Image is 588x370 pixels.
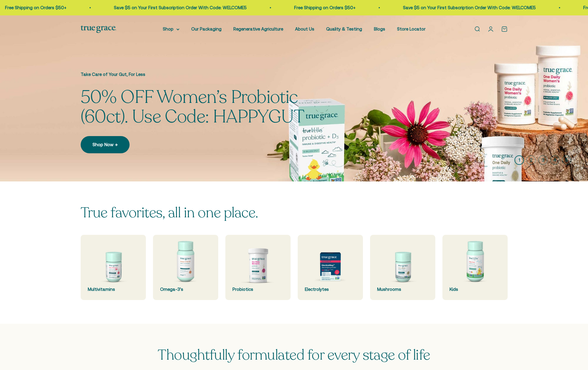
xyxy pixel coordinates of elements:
[305,286,356,293] div: Electrolytes
[442,235,508,300] a: Kids
[450,286,501,293] div: Kids
[163,25,179,33] summary: Shop
[326,26,362,31] a: Quality & Testing
[295,26,314,31] a: About Us
[191,26,222,31] a: Our Packaging
[374,26,385,31] a: Blogs
[81,71,342,78] p: Take Care of Your Gut, For Less
[526,155,536,165] button: 2
[562,155,571,165] button: 5
[153,235,218,300] a: Omega-3's
[81,136,130,153] a: Shop Now →
[81,235,146,300] a: Multivitamins
[514,155,524,165] button: 1
[538,155,548,165] button: 3
[550,155,560,165] button: 4
[232,286,283,293] div: Probiotics
[81,85,304,129] split-lines: 50% OFF Women’s Probiotic (60ct). Use Code: HAPPYGUT
[225,235,291,300] a: Probiotics
[4,5,66,10] a: Free Shipping on Orders $50+
[160,286,211,293] div: Omega-3's
[233,26,283,31] a: Regenerative Agriculture
[88,286,139,293] div: Multivitamins
[298,235,363,300] a: Electrolytes
[397,26,426,31] a: Store Locator
[113,4,246,11] p: Save $5 on Your First Subscription Order With Code: WELCOME5
[294,5,355,10] a: Free Shipping on Orders $50+
[158,345,430,365] span: Thoughtfully formulated for every stage of life
[402,4,535,11] p: Save $5 on Your First Subscription Order With Code: WELCOME5
[370,235,435,300] a: Mushrooms
[377,286,428,293] div: Mushrooms
[81,203,258,222] split-lines: True favorites, all in one place.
